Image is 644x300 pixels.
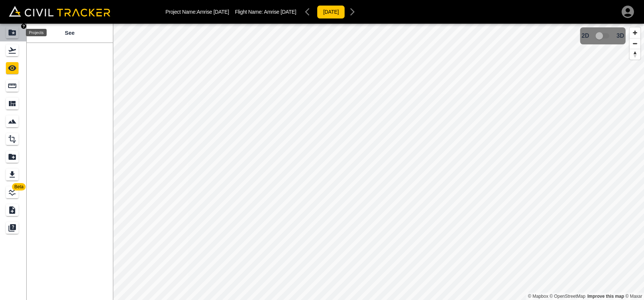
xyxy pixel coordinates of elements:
[113,24,644,300] canvas: Map
[165,9,229,15] p: Project Name: Amrise [DATE]
[630,38,640,49] button: Zoom out
[587,294,624,299] a: Map feedback
[630,27,640,38] button: Zoom in
[264,9,296,15] span: Amrise [DATE]
[617,33,624,39] span: 3D
[630,49,640,60] button: Reset bearing to north
[625,294,642,299] a: Maxar
[26,29,47,36] div: Projects
[528,294,548,299] a: Mapbox
[550,294,586,299] a: OpenStreetMap
[581,33,589,39] span: 2D
[235,9,296,15] p: Flight Name:
[317,5,345,19] button: [DATE]
[592,29,614,43] span: 3D model not uploaded yet
[9,6,110,16] img: Civil Tracker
